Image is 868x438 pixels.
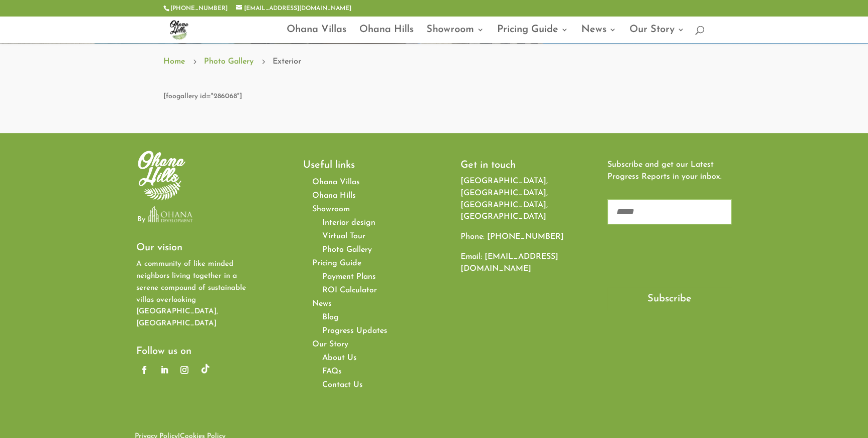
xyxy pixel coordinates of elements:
a: News [581,26,616,43]
a: [EMAIL_ADDRESS][DOMAIN_NAME] [460,253,558,273]
img: white-ohana-hills [136,148,187,202]
span: News [312,300,332,308]
a: Payment Plans [322,273,376,281]
a: Ohana Hills [359,26,413,43]
a: Ohana Villas [312,178,360,186]
a: Progress Updates [322,327,387,335]
a: Showroom [426,26,484,43]
p: Email: [460,251,564,275]
h2: Get in touch [460,160,564,175]
h2: Our vision [136,243,241,258]
p: Subscribe and get our Latest Progress Reports in your inbox. [607,159,732,183]
a: Follow on Facebook [136,362,152,378]
a: About Us [322,354,357,362]
a: Follow on google-plus [196,362,212,378]
span: Showroom [312,205,350,213]
a: Contact Us [322,381,363,389]
img: ohana-hills [165,16,192,43]
a: [PHONE_NUMBER] [170,6,228,12]
p: By [137,214,145,226]
a: Follow on LinkedIn [156,362,172,378]
span: 5 [190,57,199,66]
a: Blog [322,313,339,321]
span: Our Story [312,340,348,348]
a: Photo Gallery [322,246,372,254]
a: Photo Gallery [204,55,254,68]
span: Subscribe [647,294,692,304]
a: Interior design [322,219,375,227]
a: [PHONE_NUMBER] [487,233,563,241]
p: [GEOGRAPHIC_DATA], [GEOGRAPHIC_DATA], [GEOGRAPHIC_DATA], [GEOGRAPHIC_DATA] [460,176,564,231]
a: Ohana Villas [287,26,346,43]
a: Our Story [629,26,685,43]
button: Subscribe [607,287,732,310]
h2: Follow us on [136,346,241,361]
div: [foogallery id="286068"] [163,91,705,103]
a: Home [163,55,185,68]
a: Pricing Guide [497,26,568,43]
a: FAQs [322,367,342,375]
a: ROI Calculator [322,286,377,294]
span: Pricing Guide [312,259,361,267]
a: [EMAIL_ADDRESS][DOMAIN_NAME] [236,6,351,12]
a: Follow on Instagram [176,362,192,378]
a: Ohana Hills [312,192,356,200]
span: Exterior [273,55,301,68]
a: Virtual Tour [322,232,365,240]
span: 5 [259,57,268,66]
p: Phone: [460,231,564,251]
iframe: reCAPTCHA [607,237,760,276]
span: A community of like minded neighbors living together in a serene compound of sustainable villas o... [136,260,246,327]
h2: Useful links [303,160,407,175]
img: Ohana-Development-Logo-Final (1) [145,202,195,226]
